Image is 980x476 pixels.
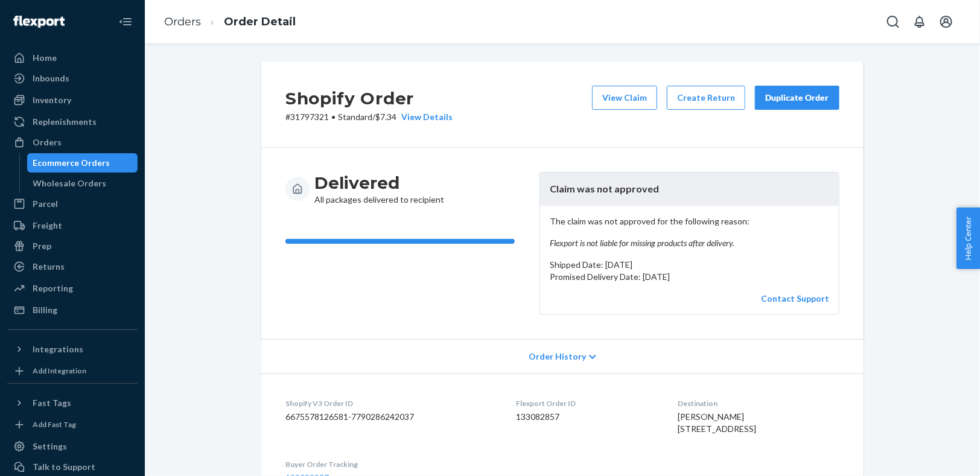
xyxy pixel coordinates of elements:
[7,393,138,413] button: Fast Tags
[7,257,138,276] a: Returns
[27,174,138,193] a: Wholesale Orders
[285,111,453,123] p: # 31797321 / $7.34
[7,48,138,68] a: Home
[7,112,138,132] a: Replenishments
[33,220,62,232] div: Freight
[956,208,980,269] button: Help Center
[7,194,138,214] a: Parcel
[33,72,69,84] div: Inbounds
[33,397,71,409] div: Fast Tags
[550,237,829,249] em: Flexport is not liable for missing products after delivery.
[33,419,76,430] div: Add Fast Tag
[550,215,829,249] p: The claim was not approved for the following reason:
[934,10,958,34] button: Open account menu
[314,172,444,194] h3: Delivered
[113,10,138,34] button: Close Navigation
[908,10,932,34] button: Open notifications
[678,411,757,434] span: [PERSON_NAME] [STREET_ADDRESS]
[7,69,138,88] a: Inbounds
[33,461,95,473] div: Talk to Support
[33,440,67,452] div: Settings
[516,398,658,408] dt: Flexport Order ID
[285,398,497,408] dt: Shopify V3 Order ID
[761,293,829,303] a: Contact Support
[154,4,305,40] ol: breadcrumbs
[550,271,829,283] p: Promised Delivery Date: [DATE]
[33,240,51,252] div: Prep
[7,437,138,456] a: Settings
[881,10,905,34] button: Open Search Box
[285,459,497,469] dt: Buyer Order Tracking
[33,282,73,294] div: Reporting
[667,86,745,110] button: Create Return
[755,86,839,110] button: Duplicate Order
[285,86,453,111] h2: Shopify Order
[7,364,138,378] a: Add Integration
[314,172,444,206] div: All packages delivered to recipient
[7,90,138,110] a: Inventory
[7,279,138,298] a: Reporting
[13,16,65,28] img: Flexport logo
[516,411,658,423] dd: 133082857
[529,351,586,363] span: Order History
[678,398,839,408] dt: Destination
[7,236,138,256] a: Prep
[765,92,829,104] div: Duplicate Order
[33,52,57,64] div: Home
[33,198,58,210] div: Parcel
[33,116,97,128] div: Replenishments
[164,15,201,28] a: Orders
[7,216,138,235] a: Freight
[338,112,372,122] span: Standard
[33,177,107,189] div: Wholesale Orders
[396,111,453,123] button: View Details
[27,153,138,173] a: Ecommerce Orders
[550,259,829,271] p: Shipped Date: [DATE]
[33,157,110,169] div: Ecommerce Orders
[7,300,138,320] a: Billing
[7,340,138,359] button: Integrations
[7,133,138,152] a: Orders
[33,136,62,148] div: Orders
[33,94,71,106] div: Inventory
[33,304,57,316] div: Billing
[285,411,497,423] dd: 6675578126581-7790286242037
[7,417,138,432] a: Add Fast Tag
[33,343,83,355] div: Integrations
[33,261,65,273] div: Returns
[224,15,296,28] a: Order Detail
[592,86,657,110] button: View Claim
[331,112,336,122] span: •
[33,366,86,376] div: Add Integration
[540,173,839,206] header: Claim was not approved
